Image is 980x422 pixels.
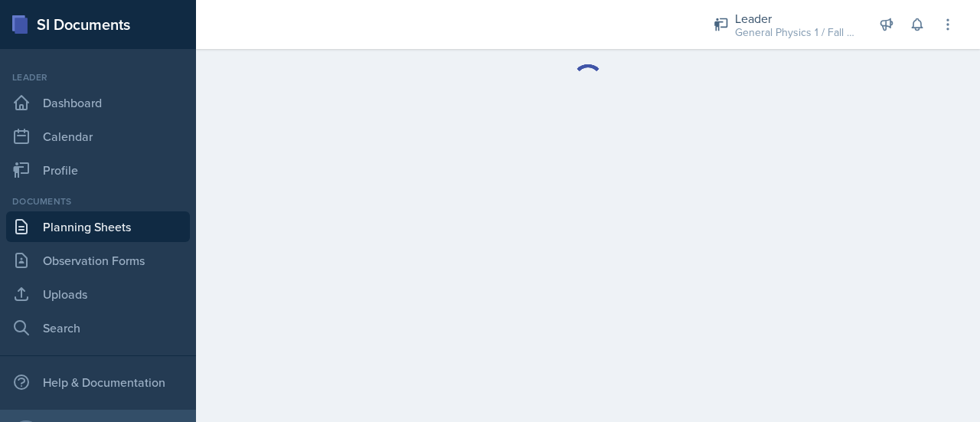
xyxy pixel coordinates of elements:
div: General Physics 1 / Fall 2025 [735,25,857,41]
div: Leader [735,9,857,28]
a: Observation Forms [6,245,190,276]
a: Profile [6,155,190,185]
div: Help & Documentation [6,367,190,397]
div: Documents [6,195,190,208]
a: Calendar [6,121,190,152]
a: Dashboard [6,87,190,118]
a: Search [6,312,190,343]
div: Leader [6,70,190,84]
a: Uploads [6,279,190,309]
a: Planning Sheets [6,211,190,242]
